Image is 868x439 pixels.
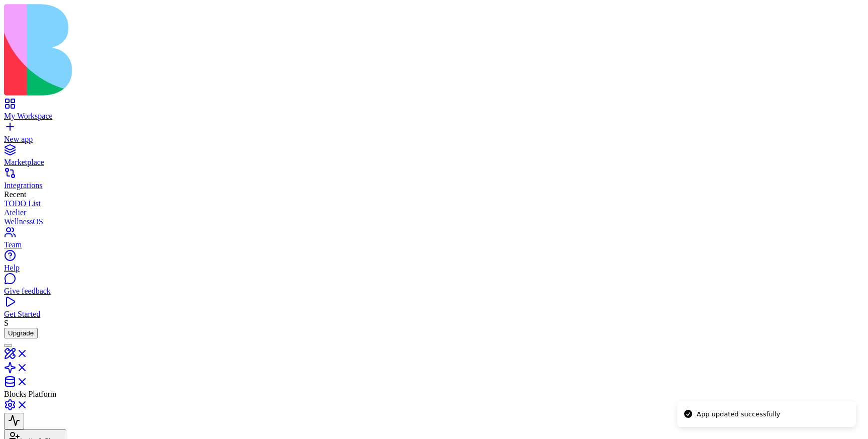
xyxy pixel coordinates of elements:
button: Upgrade [4,328,38,338]
span: Recent [4,190,26,199]
span: Blocks Platform [4,390,56,398]
div: My Workspace [4,112,864,121]
div: Help [4,264,864,273]
span: S [4,319,9,327]
a: New app [4,126,864,144]
a: Integrations [4,172,864,190]
a: Atelier [4,208,864,217]
div: Integrations [4,181,864,190]
a: Give feedback [4,278,864,296]
div: Team [4,240,864,249]
a: TODO List [4,199,864,208]
div: App updated successfully [697,409,780,419]
img: logo [4,4,408,96]
a: Help [4,254,864,273]
div: New app [4,135,864,144]
a: Team [4,231,864,249]
a: Upgrade [4,328,38,337]
div: Give feedback [4,287,864,296]
div: Get Started [4,310,864,319]
a: Get Started [4,301,864,319]
div: Marketplace [4,158,864,167]
a: WellnessOS [4,217,864,226]
a: Marketplace [4,149,864,167]
a: My Workspace [4,103,864,121]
